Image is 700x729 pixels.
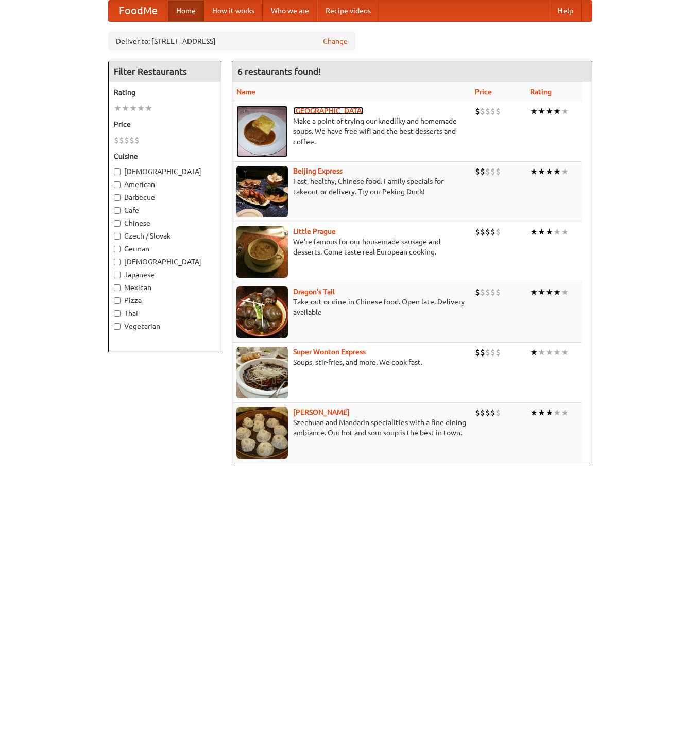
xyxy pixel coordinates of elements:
[538,347,545,358] li: ★
[145,103,152,114] li: ★
[545,347,553,358] li: ★
[475,166,480,177] li: $
[109,61,221,82] h4: Filter Restaurants
[475,347,480,358] li: $
[480,106,485,117] li: $
[480,226,485,238] li: $
[538,226,545,238] li: ★
[485,407,490,418] li: $
[530,286,538,298] li: ★
[236,286,288,338] img: dragon.jpg
[561,166,569,177] li: ★
[114,231,216,241] label: Czech / Slovak
[114,259,121,265] input: [DEMOGRAPHIC_DATA]
[490,347,496,358] li: $
[545,106,553,117] li: ★
[293,167,343,175] a: Beijing Express
[538,286,545,298] li: ★
[114,244,216,254] label: German
[485,166,490,177] li: $
[114,323,121,330] input: Vegetarian
[490,226,496,238] li: $
[496,226,501,238] li: $
[530,166,538,177] li: ★
[114,295,216,306] label: Pizza
[119,134,124,146] li: $
[538,407,545,418] li: ★
[129,134,134,146] li: $
[114,310,121,317] input: Thai
[168,1,204,21] a: Home
[204,1,263,21] a: How it works
[561,347,569,358] li: ★
[530,88,552,96] a: Rating
[530,226,538,238] li: ★
[124,134,129,146] li: $
[496,347,501,358] li: $
[114,284,121,291] input: Mexican
[475,407,480,418] li: $
[114,179,216,190] label: American
[475,106,480,117] li: $
[553,407,561,418] li: ★
[293,348,366,356] a: Super Wonton Express
[530,347,538,358] li: ★
[114,192,216,202] label: Barbecue
[490,407,496,418] li: $
[114,233,121,240] input: Czech / Slovak
[114,321,216,331] label: Vegetarian
[236,417,467,438] p: Szechuan and Mandarin specialities with a fine dining ambiance. Our hot and sour soup is the best...
[545,226,553,238] li: ★
[114,181,121,188] input: American
[553,166,561,177] li: ★
[496,407,501,418] li: $
[236,297,467,317] p: Take-out or dine-in Chinese food. Open late. Delivery available
[480,407,485,418] li: $
[561,106,569,117] li: ★
[553,286,561,298] li: ★
[108,32,355,50] div: Deliver to: [STREET_ADDRESS]
[545,286,553,298] li: ★
[236,116,467,147] p: Make a point of trying our knedlíky and homemade soups. We have free wifi and the best desserts a...
[114,134,119,146] li: $
[237,66,321,76] ng-pluralize: 6 restaurants found!
[114,272,121,278] input: Japanese
[114,166,216,177] label: [DEMOGRAPHIC_DATA]
[293,287,335,296] a: Dragon's Tail
[550,1,582,21] a: Help
[114,87,216,97] h5: Rating
[530,407,538,418] li: ★
[490,106,496,117] li: $
[553,226,561,238] li: ★
[496,166,501,177] li: $
[480,166,485,177] li: $
[485,347,490,358] li: $
[475,286,480,298] li: $
[293,227,336,235] a: Little Prague
[475,226,480,238] li: $
[114,151,216,161] h5: Cuisine
[530,106,538,117] li: ★
[114,282,216,293] label: Mexican
[134,134,140,146] li: $
[122,103,129,114] li: ★
[236,106,288,157] img: czechpoint.jpg
[236,407,288,459] img: shandong.jpg
[490,286,496,298] li: $
[114,308,216,318] label: Thai
[293,408,350,416] a: [PERSON_NAME]
[114,194,121,201] input: Barbecue
[236,166,288,217] img: beijing.jpg
[236,176,467,197] p: Fast, healthy, Chinese food. Family specials for takeout or delivery. Try our Peking Duck!
[236,226,288,278] img: littleprague.jpg
[114,220,121,227] input: Chinese
[114,207,121,214] input: Cafe
[114,205,216,215] label: Cafe
[480,347,485,358] li: $
[114,246,121,252] input: German
[490,166,496,177] li: $
[561,226,569,238] li: ★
